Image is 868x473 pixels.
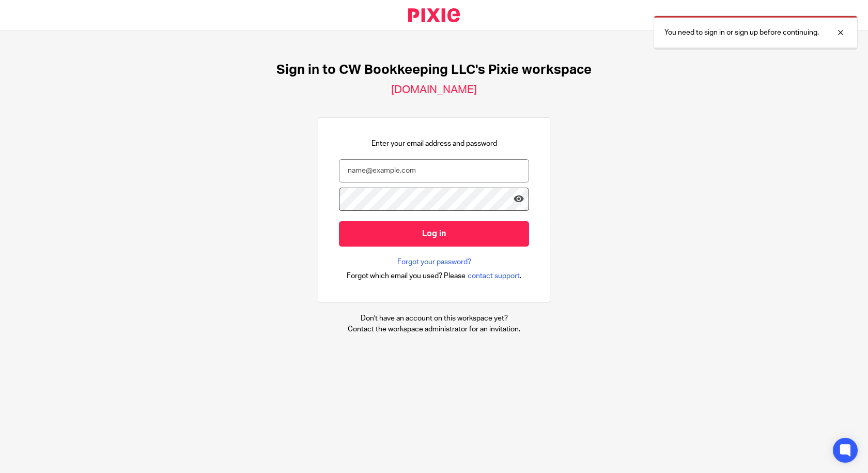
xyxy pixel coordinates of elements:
[468,271,520,281] span: contact support
[348,313,520,324] p: Don't have an account on this workspace yet?
[371,139,497,149] p: Enter your email address and password
[339,159,529,182] input: name@example.com
[348,324,520,334] p: Contact the workspace administrator for an invitation.
[347,270,522,282] div: .
[339,221,529,247] input: Log in
[397,257,471,267] a: Forgot your password?
[391,83,477,97] h2: [DOMAIN_NAME]
[276,62,592,78] h1: Sign in to CW Bookkeeping LLC's Pixie workspace
[664,27,819,38] p: You need to sign in or sign up before continuing.
[347,271,466,281] span: Forgot which email you used? Please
